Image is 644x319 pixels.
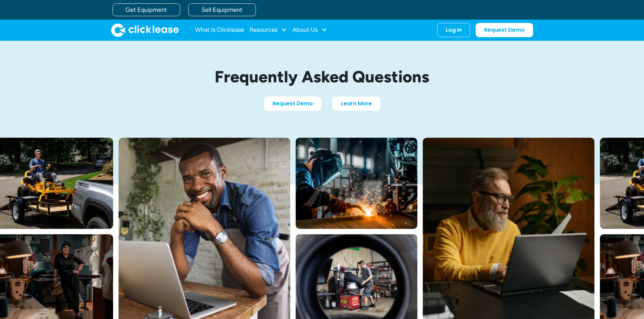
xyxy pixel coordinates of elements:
[111,23,179,37] a: home
[446,27,462,33] div: Log In
[163,68,481,86] h1: Frequently Asked Questions
[332,97,380,111] a: Learn More
[292,23,327,37] div: About Us
[296,138,418,229] img: A welder in a large mask working on a large pipe
[476,23,533,37] a: Request Demo
[249,23,287,37] div: Resources
[188,3,256,16] a: Sell Equipment
[195,23,244,37] a: What Is Clicklease
[111,23,179,37] img: Clicklease logo
[264,97,321,111] a: Request Demo
[113,3,180,16] a: Get Equipment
